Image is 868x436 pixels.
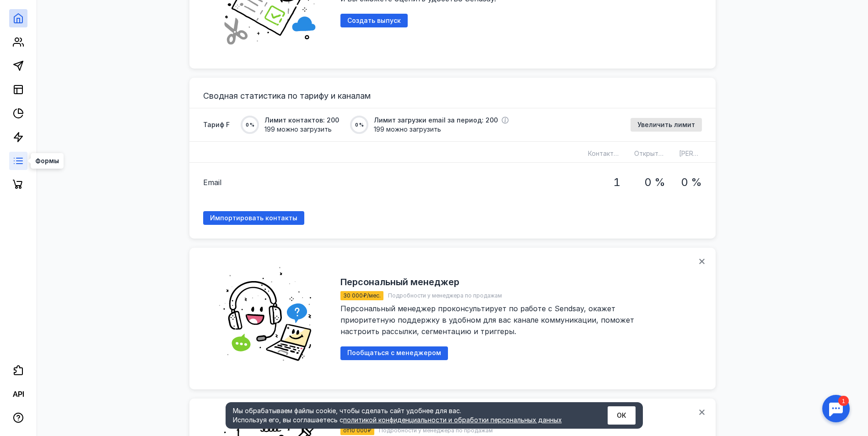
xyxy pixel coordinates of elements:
[343,416,562,424] a: политикой конфиденциальности и обработки персональных данных
[203,211,304,225] a: Импортировать контакты
[343,427,372,434] span: от 10 000 ₽
[264,116,339,125] span: Лимит контактов: 200
[644,176,665,188] h1: 0 %
[203,177,221,188] span: Email
[212,261,327,376] img: ab5e35b0dfeb9adb93b00a895b99bff1.png
[210,214,297,222] span: Импортировать контакты
[374,125,509,134] span: 199 можно загрузить
[379,427,493,434] span: Подробности у менеджера по продажам
[613,176,620,188] h1: 1
[340,14,408,27] button: Создать выпуск
[681,176,702,188] h1: 0 %
[340,346,448,360] button: Пообщаться с менеджером
[637,121,695,129] span: Увеличить лимит
[374,116,498,125] span: Лимит загрузки email за период: 200
[264,125,339,134] span: 199 можно загрузить
[203,91,702,101] h3: Сводная статистика по тарифу и каналам
[340,304,636,336] span: Персональный менеджер проконсультирует по работе c Sendsay, окажет приоритетную поддержку в удобн...
[634,149,666,157] span: Открытий
[35,158,59,164] span: Формы
[608,406,636,425] button: ОК
[233,406,585,425] div: Мы обрабатываем файлы cookie, чтобы сделать сайт удобнее для вас. Используя его, вы соглашаетесь c
[343,292,381,299] span: 30 000 ₽/мес.
[203,120,230,129] span: Тариф F
[631,118,702,132] button: Увеличить лимит
[347,349,441,357] span: Пообщаться с менеджером
[340,276,459,287] h2: Персональный менеджер
[347,17,401,25] span: Создать выпуск
[21,5,31,16] div: 1
[679,149,731,157] span: [PERSON_NAME]
[588,149,621,157] span: Контактов
[388,292,502,299] span: Подробности у менеджера по продажам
